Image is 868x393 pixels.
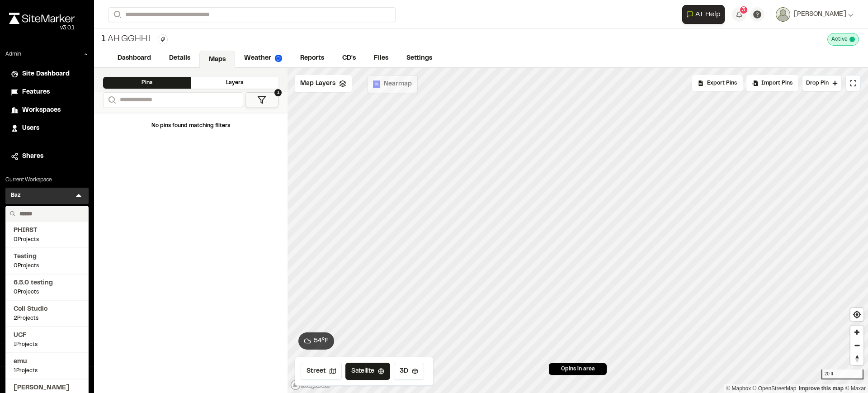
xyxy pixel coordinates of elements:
button: 54°F [298,332,334,350]
a: Settings [397,50,441,67]
a: emu1Projects [14,357,80,375]
span: Active [831,35,848,43]
button: [PERSON_NAME] [776,7,854,22]
a: Site Dashboard [11,69,83,79]
a: Testing0Projects [14,252,80,270]
div: This project is active and counting against your active project count. [827,33,859,46]
span: PHIRST [14,226,80,236]
a: Shares [11,152,83,161]
span: 0 Projects [14,288,80,296]
div: Pins [103,77,191,89]
a: OpenStreetMap [753,385,797,392]
div: No pins available to export [692,75,743,91]
a: UCF1Projects [14,331,80,349]
button: Open AI Assistant [682,5,725,24]
a: Reports [291,50,333,67]
img: Nearmap [373,80,380,88]
a: Mapbox [726,385,751,392]
span: Workspaces [22,105,61,115]
span: This project is active and counting against your active project count. [849,37,855,42]
div: Open AI Assistant [682,5,728,24]
span: 0 Projects [14,236,80,244]
span: 1 [101,33,106,46]
button: Search [108,7,125,22]
button: Reset bearing to north [850,352,863,365]
span: [PERSON_NAME] [794,9,846,19]
a: Mapbox logo [290,380,330,390]
span: Coli Studio [14,304,80,314]
span: Users [22,123,39,133]
span: 6.5.0 testing [14,278,80,288]
img: precipai.png [275,55,282,62]
button: Search [103,92,119,107]
span: 1 Projects [14,341,80,349]
img: rebrand.png [9,13,75,24]
a: Maps [199,51,235,68]
span: 2 Projects [14,314,80,322]
span: No pins found matching filters [151,123,230,128]
button: 3 [732,7,746,22]
span: 0 pins in area [561,365,595,373]
span: Testing [14,252,80,262]
span: AI Help [695,9,721,20]
button: Zoom out [850,339,863,352]
a: Maxar [845,385,866,392]
span: [PERSON_NAME] [14,383,80,393]
span: Site Dashboard [22,69,70,79]
button: 1 [245,92,278,107]
button: Satellite [345,363,390,380]
button: Find my location [850,308,863,321]
span: Drop Pin [806,79,829,87]
span: Reset bearing to north [850,352,863,365]
span: emu [14,357,80,367]
div: 20 ft [821,369,863,379]
div: Ah gghhj [101,33,151,46]
a: CD's [333,50,365,67]
a: Workspaces [11,105,83,115]
div: Layers [191,77,278,89]
span: Map Layers [300,79,335,89]
a: Users [11,123,83,133]
button: Street [301,363,342,380]
a: Files [365,50,397,67]
span: 0 Projects [14,262,80,270]
h3: Baz [11,191,21,200]
img: User [776,7,790,22]
div: Oh geez...please don't... [9,24,75,32]
p: Current Workspace [5,176,89,184]
a: Map feedback [799,385,844,392]
span: Shares [22,152,43,161]
a: Coli Studio2Projects [14,304,80,322]
button: 3D [394,363,424,380]
a: 6.5.0 testing0Projects [14,278,80,296]
a: Features [11,87,83,97]
span: 1 [274,89,282,96]
span: Nearmap [384,79,412,89]
div: Import Pins into your project [746,75,798,91]
span: 54 ° F [314,336,329,346]
span: Features [22,87,50,97]
span: Export Pins [707,79,737,87]
a: PHIRST0Projects [14,226,80,244]
span: Import Pins [761,79,793,87]
a: Weather [235,50,291,67]
span: UCF [14,331,80,341]
span: 3 [742,6,745,14]
a: Details [160,50,199,67]
span: 1 Projects [14,367,80,375]
canvas: Map [288,68,868,393]
a: Dashboard [108,50,160,67]
button: Nearmap [367,75,418,93]
button: Edit Tags [158,34,168,44]
p: Admin [5,50,21,58]
button: Zoom in [850,326,863,339]
button: Drop Pin [802,75,842,91]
